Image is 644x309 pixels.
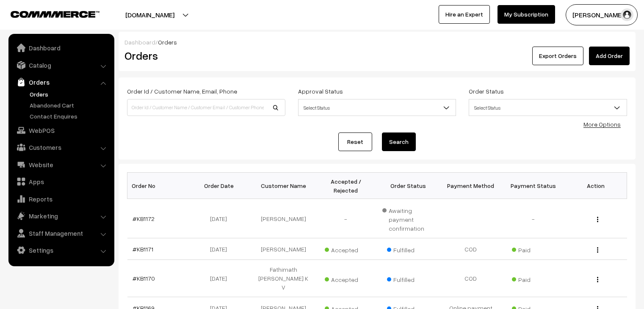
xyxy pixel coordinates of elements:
button: [PERSON_NAME]… [566,4,638,25]
a: #KB1171 [133,246,153,253]
a: Orders [28,90,111,99]
td: COD [439,238,502,260]
a: Settings [11,243,111,258]
a: Dashboard [124,39,155,46]
span: Accepted [325,273,367,284]
a: #KB1172 [133,215,155,222]
a: Staff Management [11,226,111,241]
a: My Subscription [498,5,555,24]
a: Orders [11,74,111,90]
img: Menu [597,247,598,253]
th: Payment Method [439,173,502,199]
th: Order Status [377,173,440,199]
th: Customer Name [252,173,315,199]
a: Website [11,157,111,172]
a: Marketing [11,208,111,223]
span: Select Status [299,100,456,115]
a: COMMMERCE [11,8,85,19]
td: [DATE] [190,199,252,238]
button: [DOMAIN_NAME] [96,4,204,25]
span: Select Status [298,99,456,116]
a: More Options [583,121,621,128]
a: Customers [11,140,111,155]
a: Reports [11,191,111,207]
span: Accepted [325,243,367,254]
label: Approval Status [298,87,343,96]
th: Order No [127,173,190,199]
a: Catalog [11,58,111,73]
td: - [502,199,565,238]
th: Order Date [190,173,252,199]
span: Fulfilled [387,243,429,254]
td: - [315,199,377,238]
input: Order Id / Customer Name / Customer Email / Customer Phone [127,99,285,116]
a: Add Order [589,47,630,65]
a: #KB1170 [133,275,155,282]
span: Select Status [469,99,627,116]
button: Search [382,132,416,151]
td: [PERSON_NAME] [252,238,315,260]
div: / [124,38,630,47]
a: Apps [11,174,111,189]
a: Abandoned Cart [28,101,111,110]
a: Reset [338,132,372,151]
a: Hire an Expert [439,5,490,24]
span: Orders [158,39,177,46]
img: Menu [597,277,598,282]
img: COMMMERCE [11,11,100,17]
a: WebPOS [11,123,111,138]
td: Fathimath [PERSON_NAME] K V [252,260,315,297]
img: user [621,8,633,21]
td: [PERSON_NAME] [252,199,315,238]
img: Menu [597,217,598,222]
span: Paid [512,273,554,284]
th: Action [564,173,627,199]
label: Order Id / Customer Name, Email, Phone [127,87,237,96]
label: Order Status [469,87,504,96]
td: [DATE] [190,238,252,260]
span: Awaiting payment confirmation [382,204,435,233]
h2: Orders [124,49,285,62]
td: [DATE] [190,260,252,297]
span: Paid [512,243,554,254]
a: Contact Enquires [28,112,111,121]
span: Fulfilled [387,273,429,284]
th: Payment Status [502,173,565,199]
a: Dashboard [11,40,111,55]
button: Export Orders [532,47,583,65]
span: Select Status [469,100,627,115]
th: Accepted / Rejected [315,173,377,199]
td: COD [439,260,502,297]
